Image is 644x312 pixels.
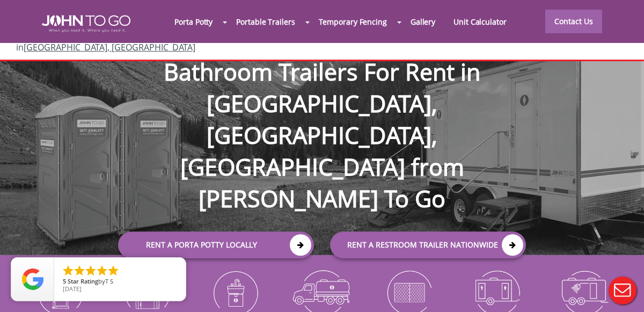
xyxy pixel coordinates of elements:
img: Review Rating [22,269,43,290]
span: 5 [63,277,66,285]
span: [DATE] [63,285,82,293]
li:  [96,264,108,277]
span: Star Rating [68,277,98,285]
li:  [84,264,97,277]
li:  [62,264,75,277]
li:  [107,264,120,277]
button: Live Chat [601,269,644,312]
span: by [63,278,177,286]
li:  [73,264,86,277]
span: T S [105,277,113,285]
